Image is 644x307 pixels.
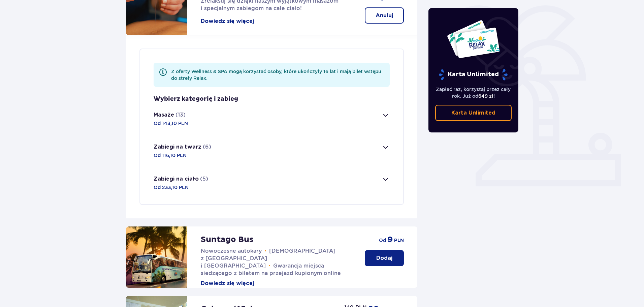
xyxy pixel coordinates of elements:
p: Zapłać raz, korzystaj przez cały rok. Już od ! [435,86,512,99]
span: PLN [394,237,404,244]
p: Suntago Bus [201,235,254,245]
button: Dowiedz się więcej [201,18,254,25]
span: [DEMOGRAPHIC_DATA] z [GEOGRAPHIC_DATA] i [GEOGRAPHIC_DATA] [201,248,335,269]
p: Karta Unlimited [438,69,508,81]
p: Masaże [154,111,174,119]
p: (13) [175,111,186,119]
p: Karta Unlimited [451,109,495,117]
img: Dwie karty całoroczne do Suntago z napisem 'UNLIMITED RELAX', na białym tle z tropikalnymi liśćmi... [447,20,500,59]
span: 9 [387,235,393,245]
button: Masaże(13)Od 143,10 PLN [154,103,390,135]
button: Anuluj [365,7,404,24]
button: Dowiedz się więcej [201,280,254,287]
span: • [264,248,266,254]
p: Od 116,10 PLN [154,152,187,159]
span: Nowoczesne autokary [201,248,262,254]
div: Z oferty Wellness & SPA mogą korzystać osoby, które ukończyły 16 lat i mają bilet wstępu do stref... [171,68,384,82]
button: Zabiegi na ciało(5)Od 233,10 PLN [154,167,390,199]
p: (6) [203,143,211,151]
p: Zabiegi na ciało [154,175,199,183]
p: Zabiegi na twarz [154,143,201,151]
button: Zabiegi na twarz(6)Od 116,10 PLN [154,135,390,167]
span: od [379,237,386,244]
p: Anuluj [376,12,393,19]
img: attraction [126,226,187,288]
span: 649 zł [478,93,493,99]
span: • [268,263,270,269]
p: (5) [200,175,208,183]
a: Karta Unlimited [435,105,512,121]
p: Wybierz kategorię i zabieg [154,95,238,103]
p: Od 233,10 PLN [154,184,189,191]
p: Dodaj [376,254,392,262]
p: Od 143,10 PLN [154,120,188,127]
button: Dodaj [365,250,404,266]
